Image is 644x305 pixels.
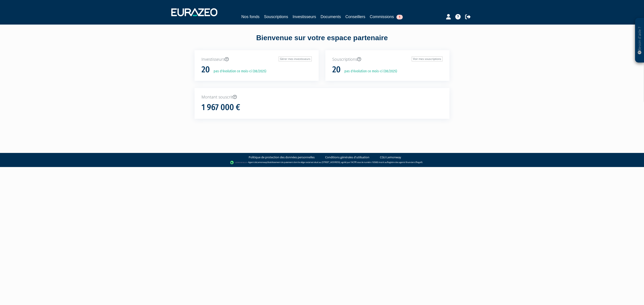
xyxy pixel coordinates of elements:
[201,94,443,100] p: Montant souscrit
[210,69,266,74] p: pas d'évolution ce mois-ci (08/2025)
[345,14,365,20] a: Conseillers
[387,161,422,164] a: Registre des agents financiers (Regafi)
[249,155,315,159] a: Politique de protection des données personnelles
[230,160,247,165] img: logo-lemonway.png
[332,65,341,74] h1: 20
[191,33,453,50] div: Bienvenue sur votre espace partenaire
[396,15,403,19] span: 1
[370,14,403,20] a: Commissions1
[201,103,240,112] h1: 1 967 000 €
[201,56,312,62] p: Investisseurs
[292,14,316,20] a: Investisseurs
[637,20,642,61] p: Besoin d'aide ?
[412,56,443,61] a: Voir mes souscriptions
[279,56,312,61] a: Gérer mes investisseurs
[201,65,210,74] h1: 20
[4,160,640,165] div: - Agent de (établissement de paiement dont le siège social est situé au [STREET_ADDRESS], agréé p...
[241,14,259,20] a: Nos fonds
[325,155,369,159] a: Conditions générales d'utilisation
[341,69,397,74] p: pas d'évolution ce mois-ci (08/2025)
[171,8,217,16] img: 1732889491-logotype_eurazeo_blanc_rvb.png
[257,161,267,164] a: Lemonway
[380,155,401,159] a: CGU Lemonway
[332,56,443,62] p: Souscriptions
[321,14,341,20] a: Documents
[264,14,288,20] a: Souscriptions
